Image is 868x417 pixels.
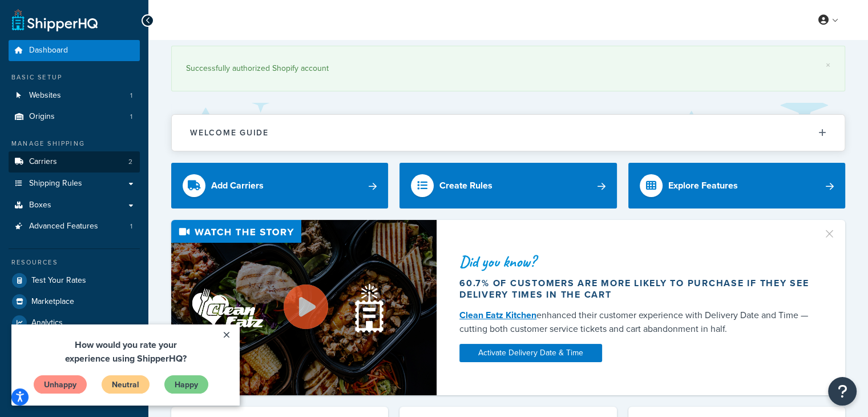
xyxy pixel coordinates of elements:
button: Open Resource Center [828,377,857,406]
span: Websites [29,91,61,101]
div: Did you know? [459,254,814,270]
a: Test Your Rates [9,270,140,291]
a: × [826,61,830,70]
div: Resources [9,258,140,267]
a: Shipping Rules [9,173,140,194]
li: Origins [9,106,140,127]
a: Create Rules [399,163,616,209]
span: 1 [130,112,132,122]
a: Add Carriers [171,163,388,209]
li: Carriers [9,151,140,173]
a: Help Docs [9,334,140,354]
a: Explore Features [628,163,845,209]
a: Dashboard [9,40,140,61]
a: Advanced Features1 [9,216,140,237]
li: Advanced Features [9,216,140,237]
a: Carriers2 [9,151,140,173]
div: Explore Features [668,178,738,194]
a: Neutral [90,50,139,70]
h2: Welcome Guide [190,129,269,137]
a: Marketplace [9,291,140,312]
span: Test Your Rates [31,276,86,286]
span: Boxes [29,201,51,210]
a: Clean Eatz Kitchen [459,308,536,322]
span: 1 [130,222,132,231]
div: Basic Setup [9,73,140,82]
a: Websites1 [9,85,140,106]
span: Analytics [31,318,63,328]
span: How would you rate your experience using ShipperHQ? [54,14,175,41]
a: Happy [152,50,197,70]
a: Activate Delivery Date & Time [459,344,602,362]
a: Analytics [9,312,140,333]
a: Boxes [9,195,140,216]
img: Video thumbnail [171,220,437,395]
span: Carriers [29,157,57,167]
div: enhanced their customer experience with Delivery Date and Time — cutting both customer service ti... [459,308,814,336]
span: Advanced Features [29,222,98,231]
a: Unhappy [22,50,76,70]
div: Successfully authorized Shopify account [186,61,830,77]
div: Manage Shipping [9,139,140,149]
span: 2 [128,157,132,167]
span: 1 [130,91,132,101]
span: Shipping Rules [29,179,82,189]
span: Marketplace [31,297,74,307]
div: Create Rules [439,178,492,194]
span: Origins [29,112,55,122]
a: Origins1 [9,106,140,127]
div: 60.7% of customers are more likely to purchase if they see delivery times in the cart [459,278,814,300]
button: Welcome Guide [172,115,845,151]
li: Websites [9,85,140,106]
span: Dashboard [29,46,68,55]
div: Add Carriers [211,178,264,194]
